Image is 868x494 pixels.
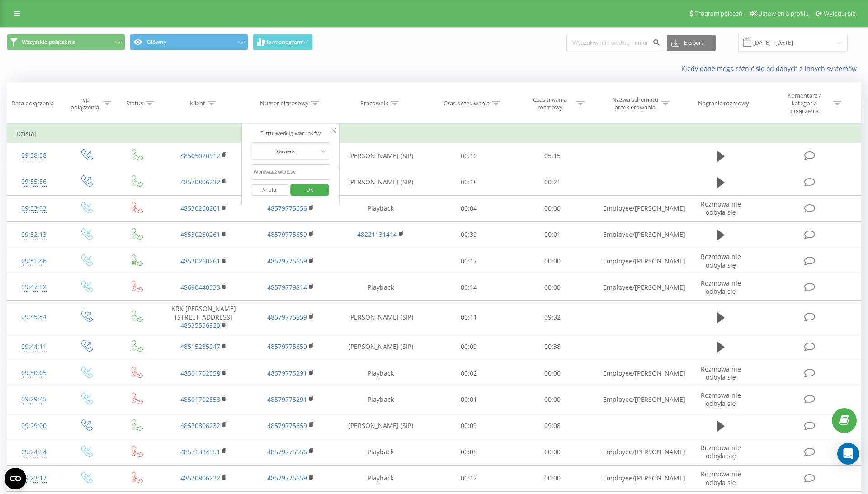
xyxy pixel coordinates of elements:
button: Eksport [667,35,716,51]
span: Rozmowa nie odbyła się [701,443,741,460]
div: 09:24:54 [16,443,52,461]
td: 00:01 [510,221,594,248]
td: 00:39 [427,221,510,248]
div: Pracownik [360,99,388,107]
div: Klient [190,99,205,107]
div: 09:45:34 [16,308,52,326]
td: 00:00 [510,195,594,221]
span: Rozmowa nie odbyła się [701,391,741,408]
div: Nazwa schematu przekierowania [611,96,659,111]
div: Filtruj według warunków [251,129,330,138]
div: Status [126,99,143,107]
div: Nagranie rozmowy [698,99,749,107]
td: KRK [PERSON_NAME] [STREET_ADDRESS] [160,301,247,334]
span: Wszystkie połączenia [22,38,76,46]
span: OK [297,183,322,197]
a: 48579775659 [267,230,307,239]
button: Harmonogram [253,34,313,50]
a: 48530260261 [180,257,220,265]
span: Rozmowa nie odbyła się [701,470,741,486]
td: Employee/[PERSON_NAME] [594,465,681,491]
button: OK [291,184,329,196]
td: 00:00 [510,360,594,386]
td: [PERSON_NAME] (SIP) [334,169,427,195]
a: 48501702558 [180,395,220,404]
a: 48579775659 [267,342,307,351]
td: 00:02 [427,360,510,386]
td: [PERSON_NAME] (SIP) [334,143,427,169]
td: [PERSON_NAME] (SIP) [334,301,427,334]
td: 09:08 [510,413,594,439]
a: 48535556920 [180,321,220,329]
div: 09:44:11 [16,338,52,356]
a: 48579775659 [267,257,307,265]
div: 09:58:58 [16,147,52,165]
td: 00:00 [510,274,594,301]
td: 00:00 [510,386,594,413]
td: Employee/[PERSON_NAME] [594,195,681,221]
div: 09:53:03 [16,200,52,217]
td: 00:00 [510,248,594,274]
td: 00:17 [427,248,510,274]
div: Numer biznesowy [260,99,309,107]
td: 00:09 [427,413,510,439]
button: Główny [130,34,248,50]
td: Playback [334,360,427,386]
button: Anuluj [251,184,289,196]
div: Czas oczekiwania [443,99,490,107]
div: 09:23:17 [16,470,52,487]
div: Data połączenia [11,99,54,107]
input: Wprowadź wartość [251,164,330,180]
a: 48501702558 [180,369,220,377]
div: 09:51:46 [16,252,52,270]
a: 48579775656 [267,447,307,456]
div: 09:30:05 [16,364,52,382]
td: Playback [334,386,427,413]
a: 48515285047 [180,342,220,351]
span: Harmonogram [264,39,302,45]
td: 00:08 [427,439,510,465]
input: Wyszukiwanie według numeru [566,35,662,51]
td: 00:10 [427,143,510,169]
button: Wszystkie połączenia [7,34,125,50]
a: 48221131414 [357,230,397,239]
div: 09:29:00 [16,417,52,435]
td: 00:01 [427,386,510,413]
a: 48579775656 [267,204,307,212]
td: Employee/[PERSON_NAME] [594,439,681,465]
td: Employee/[PERSON_NAME] [594,274,681,301]
td: 00:09 [427,334,510,360]
a: 48579775659 [267,313,307,321]
td: 00:21 [510,169,594,195]
td: 00:18 [427,169,510,195]
a: Kiedy dane mogą różnić się od danych z innych systemów [681,64,861,73]
td: 00:12 [427,465,510,491]
span: Wyloguj się [824,10,856,17]
a: 48530260261 [180,204,220,212]
span: Rozmowa nie odbyła się [701,365,741,381]
td: Employee/[PERSON_NAME] [594,248,681,274]
div: 09:29:45 [16,390,52,408]
a: 48579775291 [267,369,307,377]
td: [PERSON_NAME] (SIP) [334,334,427,360]
span: Program poleceń [694,10,742,17]
td: 09:32 [510,301,594,334]
a: 48570806232 [180,421,220,430]
td: 00:14 [427,274,510,301]
div: 09:55:56 [16,173,52,191]
td: 05:15 [510,143,594,169]
a: 48579779814 [267,283,307,292]
td: 00:38 [510,334,594,360]
button: Open CMP widget [5,468,26,489]
td: Playback [334,195,427,221]
a: 48505020912 [180,151,220,160]
span: Rozmowa nie odbyła się [701,252,741,269]
a: 48579775291 [267,395,307,404]
span: Rozmowa nie odbyła się [701,279,741,296]
td: Playback [334,439,427,465]
td: 00:11 [427,301,510,334]
td: Dzisiaj [7,125,861,143]
td: Employee/[PERSON_NAME] [594,221,681,248]
td: Employee/[PERSON_NAME] [594,386,681,413]
td: [PERSON_NAME] (SIP) [334,413,427,439]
